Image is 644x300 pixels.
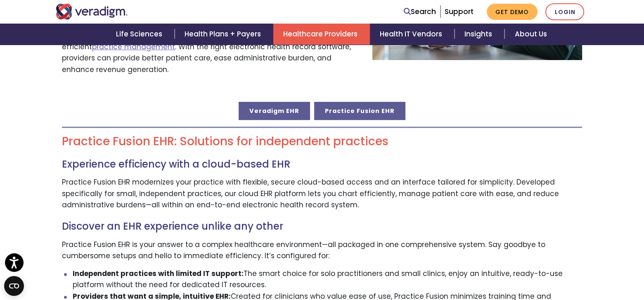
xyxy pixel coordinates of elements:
a: Insights [455,24,504,45]
a: Life Sciences [106,24,175,45]
a: Practice Fusion EHR [314,102,405,120]
p: Practice Fusion EHR modernizes your practice with flexible, secure cloud-based access and an inte... [62,177,582,211]
a: Veradigm EHR [239,102,310,120]
a: Healthcare Providers [273,24,370,45]
h3: Experience efficiency with a cloud-based EHR [62,158,582,170]
a: Login [545,3,584,20]
a: Health Plans + Payers [175,24,273,45]
h3: Discover an EHR experience unlike any other [62,221,582,233]
iframe: Drift Chat Widget [603,259,634,290]
li: The smart choice for solo practitioners and small clinics, enjoy an intuitive, ready-to-use platf... [73,268,582,290]
a: About Us [504,24,556,45]
a: Search [404,6,436,17]
p: Both solutions reduce workflow complexity, improve care quality, and support efficient . With the... [62,30,360,75]
button: Open CMP widget [4,276,24,296]
a: Health IT Vendors [370,24,455,45]
a: practice management [92,42,175,52]
strong: Independent practices with limited IT support: [73,269,244,278]
p: Practice Fusion EHR is your answer to a complex healthcare environment—all packaged in one compre... [62,239,582,262]
a: Get Demo [487,4,537,20]
img: Veradigm logo [56,4,128,19]
a: Support [445,7,474,17]
h2: Practice Fusion EHR: Solutions for independent practices [62,134,582,149]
